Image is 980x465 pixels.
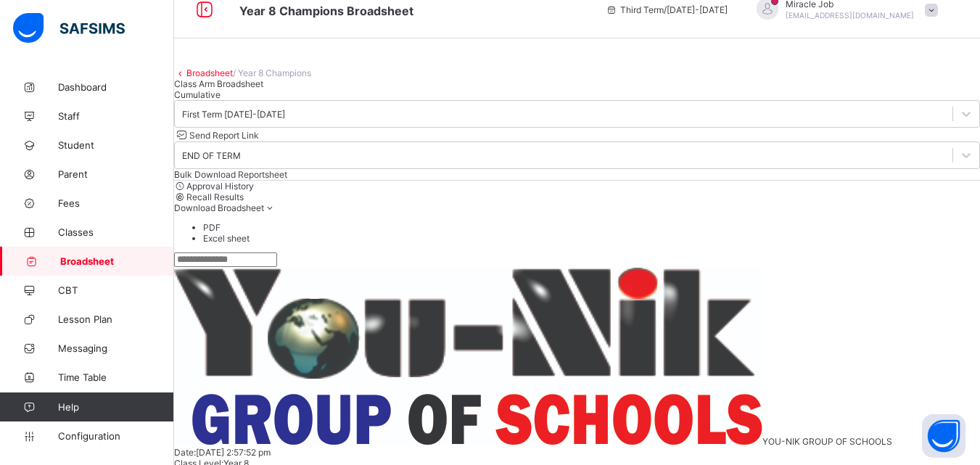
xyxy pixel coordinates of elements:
[196,447,271,458] span: [DATE] 2:57:52 pm
[174,89,221,100] span: Cumulative
[189,130,259,141] span: Send Report Link
[786,11,914,20] span: [EMAIL_ADDRESS][DOMAIN_NAME]
[203,222,980,233] li: dropdown-list-item-text-0
[58,313,174,325] span: Lesson Plan
[58,110,174,122] span: Staff
[174,169,287,180] span: Bulk Download Reportsheet
[58,81,174,93] span: Dashboard
[762,436,892,447] span: YOU-NIK GROUP OF SCHOOLS
[58,139,174,151] span: Student
[186,67,233,78] a: Broadsheet
[58,401,173,413] span: Help
[58,371,174,383] span: Time Table
[13,13,125,44] img: safsims
[203,233,980,244] li: dropdown-list-item-text-1
[58,342,174,354] span: Messaging
[174,78,263,89] span: Class Arm Broadsheet
[60,255,174,267] span: Broadsheet
[58,168,174,180] span: Parent
[606,4,728,15] span: session/term information
[174,267,762,445] img: younik.png
[186,192,244,202] span: Recall Results
[58,197,174,209] span: Fees
[182,150,241,161] div: END OF TERM
[58,226,174,238] span: Classes
[922,414,965,458] button: Open asap
[186,181,254,192] span: Approval History
[182,109,285,120] div: First Term [DATE]-[DATE]
[233,67,311,78] span: / Year 8 Champions
[239,4,413,18] span: Class Arm Broadsheet
[174,447,196,458] span: Date:
[58,430,173,442] span: Configuration
[174,202,264,213] span: Download Broadsheet
[58,284,174,296] span: CBT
